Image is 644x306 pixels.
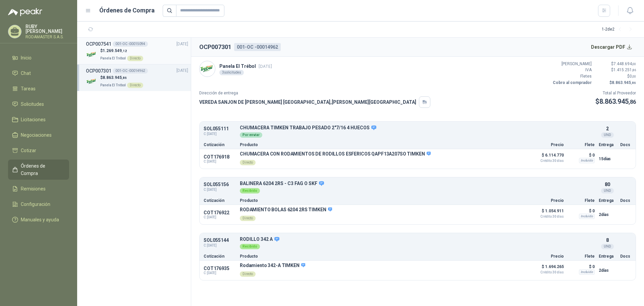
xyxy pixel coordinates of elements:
[568,263,595,271] p: $ 0
[204,154,236,160] p: COT176918
[599,199,616,203] p: Entrega
[86,76,98,87] img: Company Logo
[240,151,431,157] p: CHUMACERA CON RODAMIENTOS DE RODILLOS ESFERICOS QAPF13A207SO TIMKEN
[620,199,632,203] p: Docs
[632,68,636,72] span: ,86
[613,68,636,72] span: 1.415.251
[530,254,564,258] p: Precio
[21,85,36,92] span: Tareas
[8,129,69,141] a: Negociaciones
[21,70,31,77] span: Chat
[551,80,592,86] p: Cobro al comprador
[601,244,614,249] div: UND
[530,215,564,218] span: Crédito 30 días
[595,96,636,107] p: $
[21,201,50,208] span: Configuración
[204,238,236,243] p: SOL055144
[100,56,126,60] span: Panela El Trébol
[199,98,416,106] p: VEREDA SANJON DE [PERSON_NAME] [GEOGRAPHIC_DATA] , [PERSON_NAME][GEOGRAPHIC_DATA]
[8,82,69,95] a: Tareas
[240,188,260,193] div: Recibido
[240,263,305,269] p: Rodamiento 342-A TIMKEN
[8,51,69,64] a: Inicio
[204,215,236,219] span: C: [DATE]
[204,266,236,271] p: COT176935
[8,8,42,16] img: Logo peakr
[99,6,155,15] h1: Órdenes de Compra
[568,254,595,258] p: Flete
[259,64,272,69] span: [DATE]
[100,75,143,81] p: $
[176,68,188,74] span: [DATE]
[240,207,332,213] p: RODAMIENTO BOLAS 6204 2RS TIMKEN
[579,269,595,275] div: Incluido
[25,24,69,34] p: RUBY [PERSON_NAME]
[127,83,143,88] div: Directo
[630,74,636,79] span: 0
[204,271,236,275] span: C: [DATE]
[122,76,127,80] span: ,86
[596,61,636,67] p: $
[199,90,430,96] p: Dirección de entrega
[204,199,236,203] p: Cotización
[620,143,632,147] p: Docs
[629,99,636,105] span: ,86
[568,151,595,159] p: $ 0
[530,207,564,218] p: $ 1.054.911
[587,40,636,54] button: Descargar PDF
[240,143,526,147] p: Producto
[204,243,236,248] span: C: [DATE]
[530,263,564,274] p: $ 1.694.265
[530,143,564,147] p: Precio
[21,100,44,108] span: Solicitudes
[599,155,616,163] p: 15 días
[219,62,272,70] p: Panela El Trébol
[219,70,244,75] div: 3 solicitudes
[240,125,595,131] p: CHUMACERA TIMKEN TRABAJO PESADO 2"7/16 4 HUECOS
[599,143,616,147] p: Entrega
[612,80,636,85] span: 8.863.945
[199,42,231,52] h2: OCP007301
[204,126,236,131] p: SOL055111
[601,188,614,193] div: UND
[240,236,595,243] p: RODILLO 342 A
[240,181,595,187] p: BALINERA 6204 2RS - C3 FAG O SKF
[240,244,260,249] div: Recibido
[599,97,636,105] span: 8.863.945
[176,41,188,47] span: [DATE]
[8,182,69,195] a: Remisiones
[530,151,564,163] p: $ 6.114.770
[8,213,69,226] a: Manuales y ayuda
[530,199,564,203] p: Precio
[632,62,636,66] span: ,00
[240,254,526,258] p: Producto
[568,143,595,147] p: Flete
[100,48,143,54] p: $
[113,68,148,74] div: 001-OC -00014962
[240,160,256,165] div: Directo
[568,199,595,203] p: Flete
[551,67,592,73] p: IVA
[530,271,564,274] span: Crédito 30 días
[86,40,188,61] a: OCP007541001-OC -00015094[DATE] Company Logo$1.269.549,12Panela El TrébolDirecto
[204,187,236,192] span: C: [DATE]
[21,162,63,177] span: Órdenes de Compra
[86,49,98,60] img: Company Logo
[530,159,564,163] span: Crédito 30 días
[200,61,215,77] img: Company Logo
[86,40,111,48] h3: OCP007541
[103,75,127,80] span: 8.863.945
[86,67,188,88] a: OCP007301001-OC -00014962[DATE] Company Logo$8.863.945,86Panela El TrébolDirecto
[204,160,236,164] span: C: [DATE]
[21,54,32,61] span: Inicio
[113,41,148,47] div: 001-OC -00015094
[8,144,69,157] a: Cotizar
[122,49,127,53] span: ,12
[568,207,595,215] p: $ 0
[100,83,126,87] span: Panela El Trébol
[579,214,595,219] div: Incluido
[599,254,616,258] p: Entrega
[8,198,69,211] a: Configuración
[240,216,256,221] div: Directo
[25,35,69,39] p: RODAMASTER S.A.S.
